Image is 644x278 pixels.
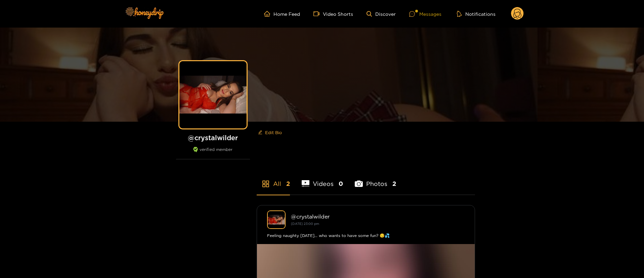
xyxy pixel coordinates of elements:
button: Notifications [455,10,498,17]
div: Feeling naughty [DATE]… who wants to have some fun? 😏💦 [267,232,465,239]
span: 2 [392,180,396,188]
span: video-camera [313,11,323,17]
a: Video Shorts [313,11,353,17]
span: edit [258,130,262,135]
div: verified member [176,147,250,159]
a: Home Feed [264,11,300,17]
img: crystalwilder [267,210,286,229]
span: 2 [286,180,290,188]
div: Messages [409,10,441,18]
li: All [257,164,290,195]
div: @ crystalwilder [291,213,465,220]
span: appstore [262,180,270,188]
span: Edit Bio [265,129,282,136]
li: Videos [302,164,343,195]
small: [DATE] 23:00 pm [291,222,319,226]
span: home [264,11,273,17]
li: Photos [355,164,396,195]
h1: @ crystalwilder [176,133,250,142]
button: editEdit Bio [257,127,283,138]
a: Discover [367,11,396,17]
span: 0 [339,180,343,188]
